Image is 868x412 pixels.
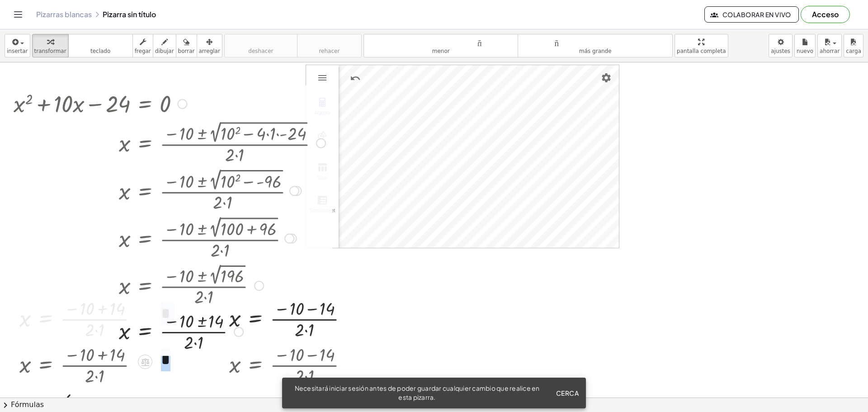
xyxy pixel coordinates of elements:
[797,48,813,54] font: nuevo
[90,48,110,54] font: teclado
[366,38,516,46] font: tamaño_del_formato
[226,38,295,46] font: deshacer
[138,355,152,369] div: Apply the same math to both sides of the equation
[32,34,69,57] button: transformar
[844,34,863,57] button: carga
[598,70,614,86] button: Settings
[704,6,799,23] button: Colaborar en vivo
[677,48,726,54] font: pantalla completa
[347,70,363,86] button: Undo
[197,34,222,57] button: arreglar
[248,48,273,54] font: deshacer
[722,10,791,19] font: Colaborar en vivo
[199,48,220,54] font: arreglar
[846,48,861,54] font: carga
[339,65,619,248] canvas: Graphics View 1
[297,34,362,57] button: rehacerrehacer
[556,389,579,397] font: Cerca
[11,7,25,22] button: Cambiar navegación
[5,34,30,57] button: insertar
[769,34,793,57] button: ajustes
[295,384,540,401] font: Necesitará iniciar sesión antes de poder guardar cualquier cambio que realice en esta pizarra.
[135,48,151,54] font: fregar
[306,65,619,248] div: Graphing Calculator
[414,241,594,377] iframe: ECUACIONES DE SEGUNDO GRADO POR FORMULA GENERAL Super facil -Para principiantes
[794,34,816,57] button: nuevo
[579,48,612,54] font: más grande
[812,9,839,19] font: Acceso
[224,34,297,57] button: deshacerdeshacer
[432,48,450,54] font: menor
[771,48,790,54] font: ajustes
[7,48,28,54] font: insertar
[518,34,673,57] button: tamaño_del_formatomás grande
[363,34,519,57] button: tamaño_del_formatomenor
[675,34,728,57] button: pantalla completa
[317,72,328,83] img: Main Menu
[11,400,44,409] font: Fórmulas
[801,6,850,23] button: Acceso
[36,10,92,19] a: Pizarras blancas
[299,38,359,46] font: rehacer
[155,48,174,54] font: dibujar
[34,48,66,54] font: transformar
[520,38,670,46] font: tamaño_del_formato
[319,48,340,54] font: rehacer
[132,34,153,57] button: fregar
[176,34,197,57] button: borrar
[817,34,842,57] button: ahorrar
[552,385,582,401] button: Cerca
[153,34,176,57] button: dibujar
[68,34,133,57] button: tecladoteclado
[71,38,131,46] font: teclado
[820,48,840,54] font: ahorrar
[178,48,195,54] font: borrar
